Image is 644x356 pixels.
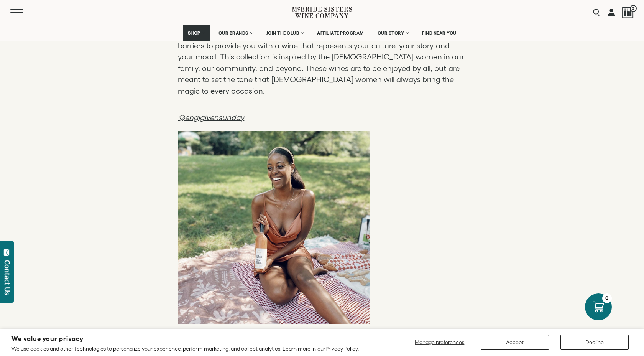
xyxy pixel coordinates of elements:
[325,346,359,352] a: Privacy Policy.
[188,30,201,36] span: SHOP
[481,335,549,350] button: Accept
[602,293,612,303] div: 0
[373,25,414,41] a: OUR STORY
[214,25,258,41] a: OUR BRANDS
[11,336,359,342] h2: We value your privacy
[422,30,457,36] span: FIND NEAR YOU
[183,25,210,41] a: SHOP
[560,335,629,350] button: Decline
[3,260,11,295] div: Contact Us
[312,25,369,41] a: AFFILIATE PROGRAM
[417,25,462,41] a: FIND NEAR YOU
[630,5,637,12] span: 0
[266,30,299,36] span: JOIN THE CLUB
[415,339,464,345] span: Manage preferences
[410,335,469,350] button: Manage preferences
[378,30,404,36] span: OUR STORY
[317,30,364,36] span: AFFILIATE PROGRAM
[11,345,359,352] p: We use cookies and other technologies to personalize your experience, perform marketing, and coll...
[178,113,244,122] a: @engigivensunday
[10,9,38,16] button: Mobile Menu Trigger
[219,30,248,36] span: OUR BRANDS
[261,25,309,41] a: JOIN THE CLUB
